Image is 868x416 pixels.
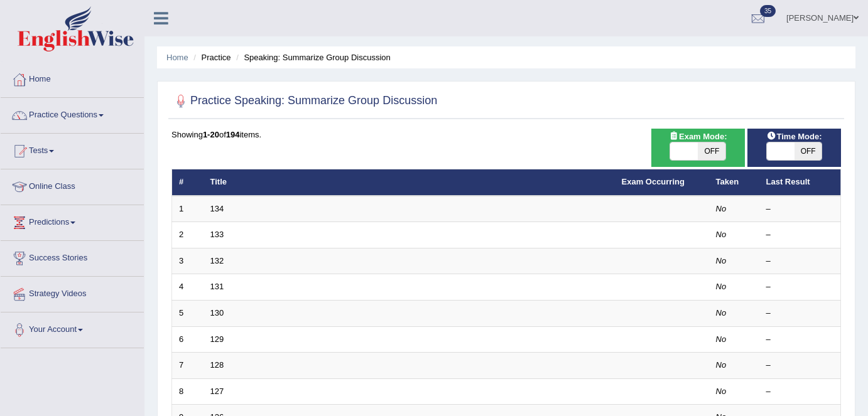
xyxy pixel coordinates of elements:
[210,230,224,239] a: 133
[716,308,727,317] em: No
[1,62,144,93] a: Home
[210,334,224,344] a: 129
[172,248,203,274] td: 3
[795,142,822,160] span: OFF
[761,130,827,143] span: Time Mode:
[664,130,732,143] span: Exam Mode:
[1,134,144,165] a: Tests
[172,196,203,222] td: 1
[716,230,727,239] em: No
[709,169,759,196] th: Taken
[716,256,727,265] em: No
[716,334,727,344] em: No
[233,51,391,63] li: Speaking: Summarize Group Discussion
[716,387,727,396] em: No
[190,51,231,63] li: Practice
[716,204,727,213] em: No
[766,255,834,267] div: –
[766,334,834,346] div: –
[766,386,834,398] div: –
[766,203,834,215] div: –
[166,53,188,62] a: Home
[203,169,615,196] th: Title
[172,222,203,248] td: 2
[651,129,745,167] div: Show exams occurring in exams
[716,282,727,291] em: No
[1,169,144,201] a: Online Class
[698,142,725,160] span: OFF
[172,326,203,353] td: 6
[171,129,841,141] div: Showing of items.
[172,274,203,301] td: 4
[1,241,144,272] a: Success Stories
[210,256,224,265] a: 132
[172,378,203,405] td: 8
[210,282,224,291] a: 131
[210,204,224,213] a: 134
[622,177,685,186] a: Exam Occurring
[1,312,144,344] a: Your Account
[760,5,776,17] span: 35
[210,308,224,317] a: 130
[172,169,203,196] th: #
[1,205,144,237] a: Predictions
[210,360,224,370] a: 128
[1,277,144,308] a: Strategy Videos
[210,387,224,396] a: 127
[226,130,240,139] b: 194
[203,130,219,139] b: 1-20
[766,229,834,241] div: –
[766,360,834,371] div: –
[766,307,834,319] div: –
[766,281,834,293] div: –
[172,353,203,379] td: 7
[759,169,841,196] th: Last Result
[171,92,437,110] h2: Practice Speaking: Summarize Group Discussion
[1,98,144,129] a: Practice Questions
[172,301,203,327] td: 5
[716,360,727,370] em: No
